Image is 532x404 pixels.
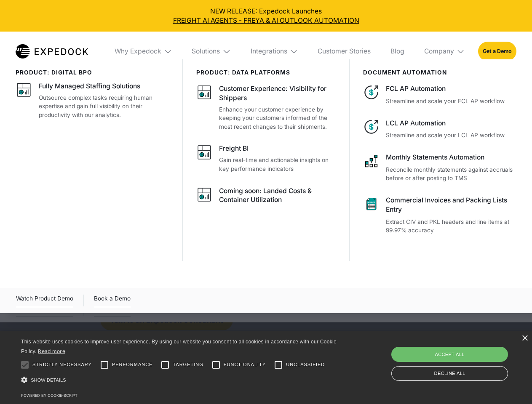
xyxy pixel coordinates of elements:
p: Extract CIV and PKL headers and line items at 99.97% accuracy [386,218,516,235]
span: Unclassified [286,361,325,368]
div: PRODUCT: data platforms [196,69,337,76]
p: Reconcile monthly statements against accruals before or after posting to TMS [386,165,516,183]
div: Show details [21,375,340,386]
div: Fully Managed Staffing Solutions [39,82,140,91]
div: NEW RELEASE: Expedock Launches [7,7,526,25]
div: product: digital bpo [16,69,169,76]
a: Read more [38,348,65,354]
span: Show details [31,377,66,383]
div: FCL AP Automation [386,84,516,93]
div: Freight BI [219,144,249,153]
a: Fully Managed Staffing SolutionsOutsource complex tasks requiring human expertise and gain full v... [16,82,169,119]
div: Why Expedock [108,32,179,71]
div: Integrations [251,47,287,56]
a: Customer Stories [311,32,377,71]
span: Targeting [173,361,203,368]
div: Solutions [192,47,220,56]
div: Solutions [185,32,238,71]
span: Performance [112,361,153,368]
div: Monthly Statements Automation [386,153,516,162]
a: Customer Experience: Visibility for ShippersEnhance your customer experience by keeping your cust... [196,84,337,131]
a: Monthly Statements AutomationReconcile monthly statements against accruals before or after postin... [363,153,516,183]
a: Freight BIGain real-time and actionable insights on key performance indicators [196,144,337,173]
iframe: Chat Widget [392,313,532,404]
a: Blog [384,32,411,71]
p: Streamline and scale your FCL AP workflow [386,97,516,106]
div: Watch Product Demo [16,294,73,307]
a: Book a Demo [94,294,131,307]
span: Strictly necessary [32,361,92,368]
div: Customer Experience: Visibility for Shippers [219,84,336,103]
span: This website uses cookies to improve user experience. By using our website you consent to all coo... [21,339,337,354]
div: Commercial Invoices and Packing Lists Entry [386,196,516,214]
p: Streamline and scale your LCL AP workflow [386,131,516,140]
a: FCL AP AutomationStreamline and scale your FCL AP workflow [363,84,516,105]
a: open lightbox [16,294,73,307]
div: document automation [363,69,516,76]
a: Coming soon: Landed Costs & Container Utilization [196,186,337,207]
a: Get a Demo [478,42,516,61]
a: Powered by cookie-script [21,393,78,398]
span: Functionality [224,361,266,368]
div: Company [424,47,454,56]
p: Enhance your customer experience by keeping your customers informed of the most recent changes to... [219,105,336,131]
div: Company [417,32,471,71]
p: Gain real-time and actionable insights on key performance indicators [219,156,336,173]
div: Coming soon: Landed Costs & Container Utilization [219,186,336,205]
a: LCL AP AutomationStreamline and scale your LCL AP workflow [363,119,516,140]
a: Commercial Invoices and Packing Lists EntryExtract CIV and PKL headers and line items at 99.97% a... [363,196,516,235]
p: Outsource complex tasks requiring human expertise and gain full visibility on their productivity ... [39,93,169,120]
div: Why Expedock [115,47,161,56]
a: FREIGHT AI AGENTS - FREYA & AI OUTLOOK AUTOMATION [7,16,526,25]
div: LCL AP Automation [386,119,516,128]
div: Integrations [244,32,305,71]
